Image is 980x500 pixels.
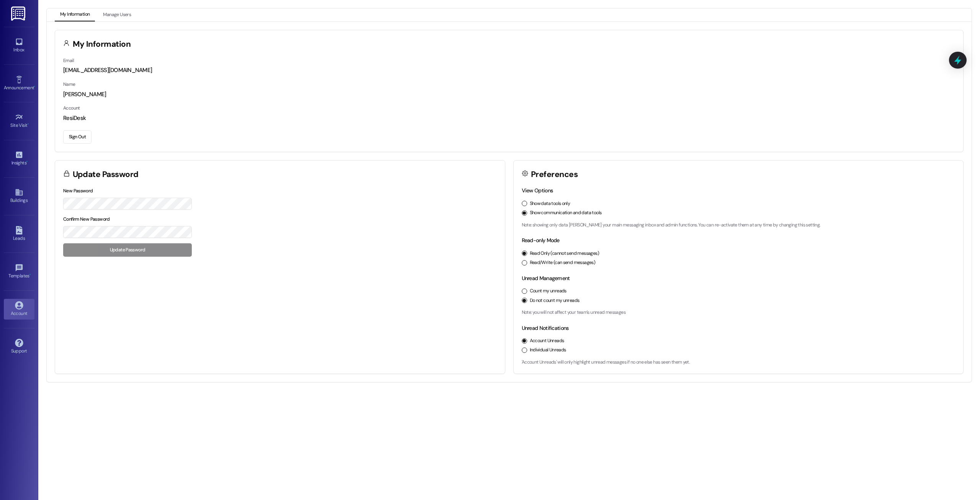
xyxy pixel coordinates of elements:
[63,57,74,64] label: Email
[522,237,560,244] label: Read-only Mode
[522,325,569,331] label: Unread Notifications
[4,35,34,56] a: Inbox
[530,347,566,354] label: Individual Unreads
[26,159,28,164] span: •
[11,7,27,21] img: ResiDesk Logo
[530,250,599,257] label: Read Only (cannot send messages)
[34,84,35,89] span: •
[28,121,29,127] span: •
[63,114,955,122] div: ResiDesk
[63,130,91,144] button: Sign Out
[4,299,34,320] a: Account
[530,338,564,344] label: Account Unreads
[530,288,567,295] label: Count my unreads
[63,81,75,87] label: Name
[4,111,34,131] a: Site Visit •
[63,216,110,222] label: Confirm New Password
[522,222,955,229] p: Note: showing only data [PERSON_NAME] your main messaging inbox and admin functions. You can re-a...
[530,297,580,304] label: Do not count my unreads
[530,200,570,207] label: Show data tools only
[522,359,955,366] p: 'Account Unreads' will only highlight unread messages if no one else has seen them yet.
[530,259,596,266] label: Read/Write (can send messages)
[4,336,34,357] a: Support
[55,8,95,21] button: My Information
[531,170,578,179] h3: Preferences
[4,261,34,282] a: Templates •
[4,224,34,244] a: Leads
[63,90,955,98] div: [PERSON_NAME]
[73,170,139,179] h3: Update Password
[522,187,553,194] label: View Options
[73,40,131,48] h3: My Information
[98,8,136,21] button: Manage Users
[522,275,570,282] label: Unread Management
[63,105,80,111] label: Account
[63,66,955,74] div: [EMAIL_ADDRESS][DOMAIN_NAME]
[522,309,955,316] p: Note: you will not affect your team's unread messages
[29,272,31,277] span: •
[530,210,602,216] label: Show communication and data tools
[4,186,34,207] a: Buildings
[4,148,34,169] a: Insights •
[63,188,93,194] label: New Password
